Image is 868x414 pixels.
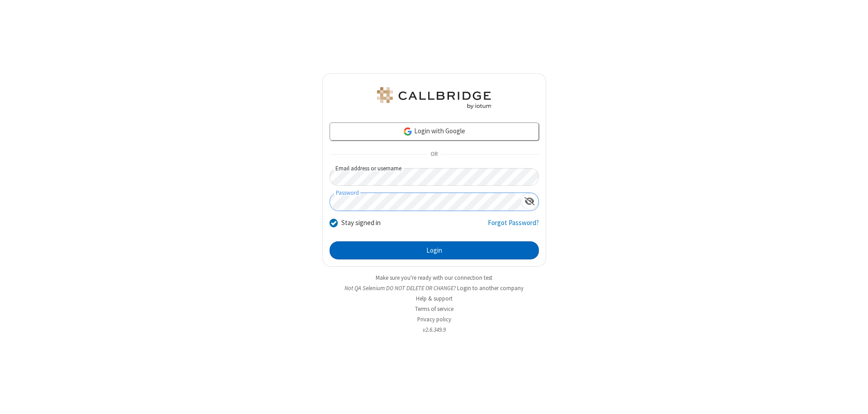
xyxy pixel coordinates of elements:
label: Stay signed in [341,218,381,228]
input: Password [330,193,521,211]
button: Login [330,241,539,259]
a: Make sure you're ready with our connection test [376,274,492,282]
span: OR [427,148,441,161]
a: Privacy policy [417,315,451,323]
li: Not QA Selenium DO NOT DELETE OR CHANGE? [322,284,546,292]
a: Login with Google [330,122,539,141]
div: Show password [521,193,538,210]
img: QA Selenium DO NOT DELETE OR CHANGE [375,87,493,109]
a: Forgot Password? [488,218,539,235]
input: Email address or username [330,168,539,186]
li: v2.6.349.9 [322,325,546,334]
button: Login to another company [457,284,524,292]
img: google-icon.png [403,127,413,136]
a: Terms of service [415,305,453,313]
a: Help & support [416,295,453,302]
